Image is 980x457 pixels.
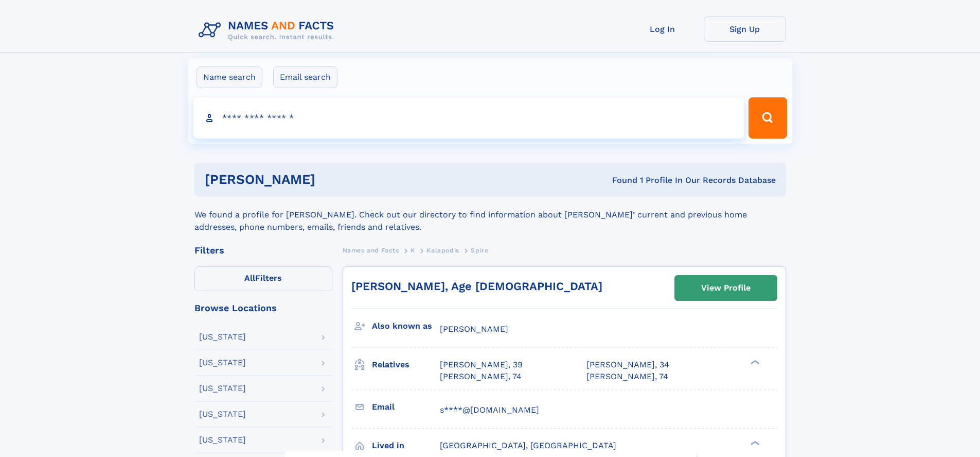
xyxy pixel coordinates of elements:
[426,244,459,257] a: Kalapodis
[426,247,459,254] span: Kalapodis
[194,303,332,313] div: Browse Locations
[440,324,508,334] span: [PERSON_NAME]
[205,173,464,186] h1: [PERSON_NAME]
[440,441,616,450] span: [GEOGRAPHIC_DATA], [GEOGRAPHIC_DATA]
[244,273,255,283] span: All
[372,317,440,335] h3: Also known as
[675,276,777,300] a: View Profile
[273,66,337,88] label: Email search
[343,244,399,257] a: Names and Facts
[199,359,246,367] div: [US_STATE]
[194,266,332,291] label: Filters
[194,16,343,44] img: Logo Names and Facts
[586,371,668,382] a: [PERSON_NAME], 74
[586,359,669,370] a: [PERSON_NAME], 34
[748,439,760,446] div: ❯
[471,247,488,254] span: Spiro
[411,244,415,257] a: K
[440,359,523,370] a: [PERSON_NAME], 39
[199,384,246,393] div: [US_STATE]
[197,66,262,88] label: Name search
[199,436,246,444] div: [US_STATE]
[372,398,440,416] h3: Email
[194,246,332,255] div: Filters
[194,196,786,233] div: We found a profile for [PERSON_NAME]. Check out our directory to find information about [PERSON_N...
[199,410,246,418] div: [US_STATE]
[440,371,522,382] a: [PERSON_NAME], 74
[749,97,787,139] button: Search Button
[701,276,751,300] div: View Profile
[464,175,776,186] div: Found 1 Profile In Our Records Database
[372,437,440,454] h3: Lived in
[199,333,246,341] div: [US_STATE]
[704,16,786,42] a: Sign Up
[193,97,744,139] input: search input
[351,280,602,293] a: [PERSON_NAME], Age [DEMOGRAPHIC_DATA]
[411,247,415,254] span: K
[621,16,704,42] a: Log In
[372,356,440,374] h3: Relatives
[748,359,760,366] div: ❯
